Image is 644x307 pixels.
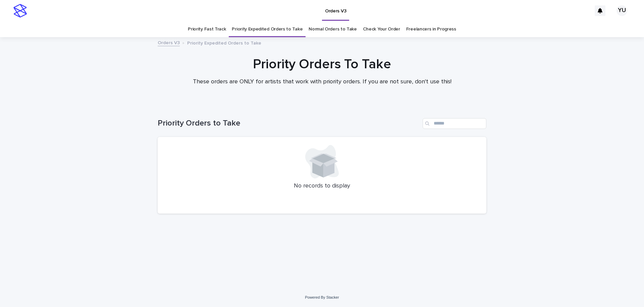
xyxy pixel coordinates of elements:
a: Normal Orders to Take [309,21,357,37]
input: Search [423,118,486,129]
p: These orders are ONLY for artists that work with priority orders. If you are not sure, don't use ... [188,78,456,86]
a: Powered By Stacker [305,295,339,299]
a: Check Your Order [363,21,400,37]
h1: Priority Orders To Take [158,56,486,72]
div: YU [616,5,627,16]
a: Priority Fast Track [188,21,226,37]
h1: Priority Orders to Take [158,119,420,128]
p: Priority Expedited Orders to Take [187,39,261,46]
p: No records to display [166,182,478,190]
a: Orders V3 [158,39,180,46]
a: Priority Expedited Orders to Take [232,21,303,37]
img: stacker-logo-s-only.png [13,4,27,17]
a: Freelancers in Progress [406,21,456,37]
